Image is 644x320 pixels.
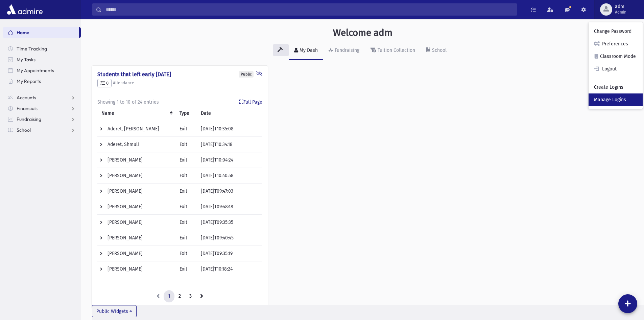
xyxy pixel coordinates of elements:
[17,78,41,84] span: My Reports
[175,152,197,168] td: Exit
[197,106,262,121] th: Date
[97,71,262,78] h4: Students that left early [DATE]
[97,215,175,230] td: [PERSON_NAME]
[3,76,81,87] a: My Reports
[197,152,262,168] td: [DATE]T10:04:24
[175,215,197,230] td: Exit
[376,47,415,53] div: Tuition Collection
[175,261,197,277] td: Exit
[239,71,254,78] div: Public
[164,290,174,302] a: 1
[17,57,35,63] span: My Tasks
[197,137,262,152] td: [DATE]T10:34:18
[589,50,643,63] a: Classroom Mode
[289,41,323,60] a: My Dash
[97,261,175,277] td: [PERSON_NAME]
[589,25,643,38] a: Change Password
[97,137,175,152] td: Aderet, Shmuli
[333,27,392,39] h3: Welcome adm
[17,94,36,101] span: Accounts
[102,3,517,16] input: Search
[5,3,44,16] img: AdmirePro
[197,199,262,215] td: [DATE]T09:48:18
[174,290,185,302] a: 2
[197,215,262,230] td: [DATE]T09:35:35
[175,246,197,261] td: Exit
[185,290,196,302] a: 3
[323,41,365,60] a: Fundraising
[3,65,81,76] a: My Appointments
[239,99,262,106] a: Full Page
[175,184,197,199] td: Exit
[197,184,262,199] td: [DATE]T09:47:03
[175,137,197,152] td: Exit
[333,47,359,53] div: Fundraising
[175,121,197,137] td: Exit
[175,168,197,184] td: Exit
[3,54,81,65] a: My Tasks
[97,230,175,246] td: [PERSON_NAME]
[615,9,626,15] span: Admin
[97,246,175,261] td: [PERSON_NAME]
[197,168,262,184] td: [DATE]T10:40:58
[589,93,643,106] a: Manage Logins
[3,92,81,103] a: Accounts
[365,41,421,60] a: Tuition Collection
[17,46,47,52] span: Time Tracking
[197,261,262,277] td: [DATE]T10:18:24
[97,168,175,184] td: [PERSON_NAME]
[3,114,81,125] a: Fundraising
[175,230,197,246] td: Exit
[3,125,81,135] a: School
[17,29,29,36] span: Home
[97,99,262,106] div: Showing 1 to 10 of 24 entries
[17,105,38,111] span: Financials
[97,106,175,121] th: Name
[17,67,54,73] span: My Appointments
[3,27,79,38] a: Home
[97,79,262,88] h5: Attendance
[197,121,262,137] td: [DATE]T10:35:08
[298,47,318,53] div: My Dash
[175,199,197,215] td: Exit
[431,47,447,53] div: School
[97,121,175,137] td: Aderet, [PERSON_NAME]
[17,116,41,122] span: Fundraising
[589,38,643,50] a: Preferences
[615,4,626,9] span: adm
[3,43,81,54] a: Time Tracking
[100,81,109,86] span: 0
[92,305,137,317] button: Public Widgets
[97,79,112,88] button: 0
[197,246,262,261] td: [DATE]T09:35:19
[197,230,262,246] td: [DATE]T09:40:45
[589,81,643,93] a: Create Logins
[97,152,175,168] td: [PERSON_NAME]
[17,127,31,133] span: School
[175,106,197,121] th: Type
[589,63,643,75] a: Logout
[97,199,175,215] td: [PERSON_NAME]
[3,103,81,114] a: Financials
[421,41,452,60] a: School
[97,184,175,199] td: [PERSON_NAME]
